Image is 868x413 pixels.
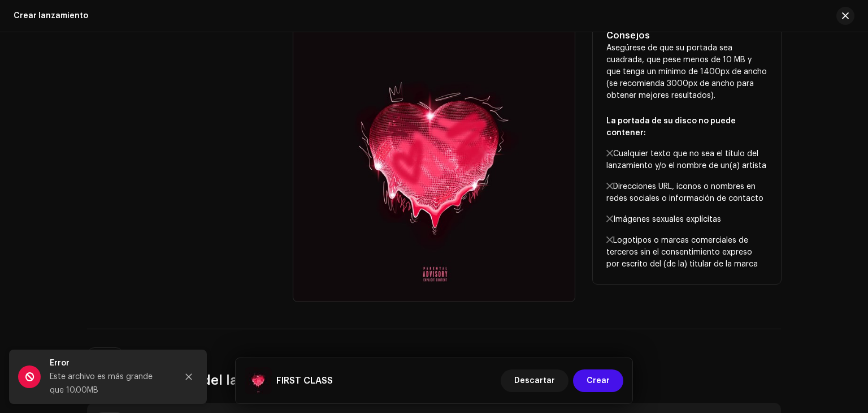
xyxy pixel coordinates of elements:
[606,214,767,226] p: Imágenes sexuales explícitas
[514,369,555,392] span: Descartar
[276,374,333,388] h5: FIRST CLASS
[606,29,767,42] h5: Consejos
[501,369,568,392] button: Descartar
[606,148,767,172] p: Cualquier texto que no sea el título del lanzamiento y/o el nombre de un(a) artista
[177,365,200,388] button: Close
[606,235,767,270] p: Logotipos o marcas comerciales de terceros sin el consentimiento expreso por escrito del (de la) ...
[587,369,610,392] span: Crear
[606,115,767,139] p: La portada de su disco no puede contener:
[245,367,272,394] img: 2ddc673e-aa63-4398-9412-fd27217d9b44
[606,181,767,205] p: Direcciones URL, iconos o nombres en redes sociales o información de contacto
[573,369,623,392] button: Crear
[50,356,168,370] div: Error
[606,42,767,270] p: Asegúrese de que su portada sea cuadrada, que pese menos de 10 MB y que tenga un mínimo de 1400px...
[50,370,168,397] div: Este archivo es más grande que 10.00MB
